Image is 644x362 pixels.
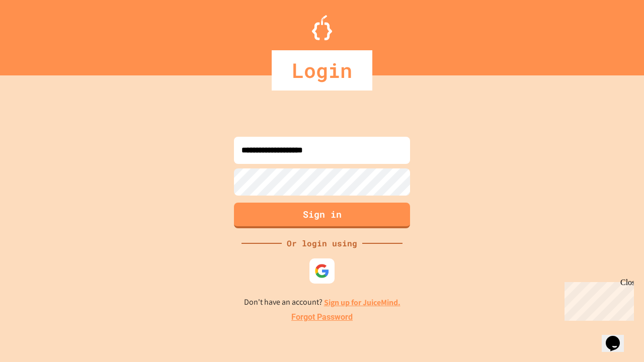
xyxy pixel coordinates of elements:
a: Forgot Password [291,311,353,323]
a: Sign up for JuiceMind. [324,297,400,308]
img: google-icon.svg [314,263,330,279]
img: Logo.svg [312,15,332,40]
p: Don't have an account? [244,296,400,309]
div: Login [272,50,372,90]
div: Chat with us now!Close [4,4,69,64]
iframe: chat widget [560,278,634,321]
div: Or login using [282,237,362,249]
button: Sign in [234,203,410,228]
iframe: chat widget [602,322,634,352]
